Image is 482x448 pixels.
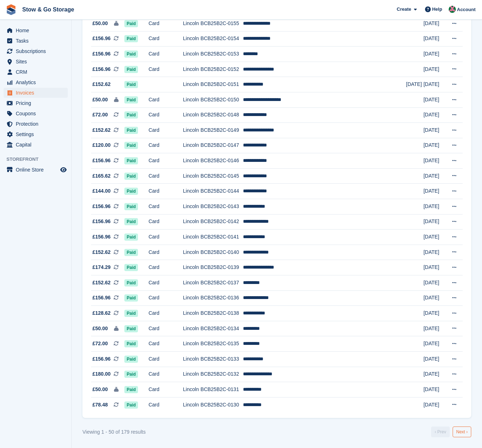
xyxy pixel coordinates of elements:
[124,233,138,241] span: Paid
[16,36,59,46] span: Tasks
[430,427,473,437] nav: Pages
[16,88,59,98] span: Invoices
[183,336,201,352] td: Lincoln
[183,92,201,107] td: Lincoln
[201,230,243,245] td: BCB25B2C-0141
[59,165,68,174] a: Preview store
[183,77,201,92] td: Lincoln
[183,16,201,31] td: Lincoln
[397,6,411,13] span: Create
[4,67,68,77] a: menu
[4,88,68,98] a: menu
[424,397,446,412] td: [DATE]
[92,35,111,42] span: £156.96
[92,141,111,149] span: £120.00
[424,138,446,153] td: [DATE]
[148,214,183,230] td: Card
[124,371,138,378] span: Paid
[148,367,183,382] td: Card
[92,233,111,241] span: £156.96
[148,92,183,107] td: Card
[424,367,446,382] td: [DATE]
[92,203,111,210] span: £156.96
[183,138,201,153] td: Lincoln
[424,92,446,107] td: [DATE]
[4,98,68,108] a: menu
[4,36,68,46] a: menu
[183,382,201,398] td: Lincoln
[424,214,446,230] td: [DATE]
[124,142,138,149] span: Paid
[201,31,243,47] td: BCB25B2C-0154
[148,16,183,31] td: Card
[424,107,446,123] td: [DATE]
[424,336,446,352] td: [DATE]
[424,245,446,260] td: [DATE]
[148,153,183,169] td: Card
[183,306,201,321] td: Lincoln
[424,77,446,92] td: [DATE]
[124,50,138,58] span: Paid
[92,325,108,332] span: £50.00
[406,77,424,92] td: [DATE]
[124,325,138,332] span: Paid
[92,66,111,73] span: £156.96
[424,306,446,321] td: [DATE]
[92,187,111,195] span: £144.00
[431,427,450,437] a: Previous
[124,356,138,363] span: Paid
[201,168,243,184] td: BCB25B2C-0145
[201,290,243,306] td: BCB25B2C-0136
[201,321,243,336] td: BCB25B2C-0134
[453,427,471,437] a: Next
[124,249,138,256] span: Paid
[92,294,111,302] span: £156.96
[183,397,201,412] td: Lincoln
[124,310,138,317] span: Paid
[183,245,201,260] td: Lincoln
[92,126,111,134] span: £152.62
[124,340,138,347] span: Paid
[124,111,138,119] span: Paid
[4,165,68,175] a: menu
[183,153,201,169] td: Lincoln
[201,275,243,291] td: BCB25B2C-0137
[124,127,138,134] span: Paid
[201,382,243,398] td: BCB25B2C-0131
[183,321,201,336] td: Lincoln
[148,352,183,367] td: Card
[424,62,446,77] td: [DATE]
[92,50,111,58] span: £156.96
[424,47,446,62] td: [DATE]
[16,57,59,67] span: Sites
[201,397,243,412] td: BCB25B2C-0130
[124,188,138,195] span: Paid
[92,401,108,409] span: £78.48
[148,168,183,184] td: Card
[16,98,59,108] span: Pricing
[4,119,68,129] a: menu
[148,123,183,138] td: Card
[4,77,68,87] a: menu
[124,279,138,286] span: Paid
[201,260,243,275] td: BCB25B2C-0139
[201,306,243,321] td: BCB25B2C-0138
[16,25,59,35] span: Home
[148,382,183,398] td: Card
[183,123,201,138] td: Lincoln
[4,57,68,67] a: menu
[16,165,59,175] span: Online Store
[16,119,59,129] span: Protection
[124,386,138,393] span: Paid
[124,294,138,302] span: Paid
[424,260,446,275] td: [DATE]
[148,290,183,306] td: Card
[201,16,243,31] td: BCB25B2C-0155
[16,129,59,139] span: Settings
[16,109,59,119] span: Coupons
[19,4,77,15] a: Stow & Go Storage
[92,309,111,317] span: £128.62
[201,138,243,153] td: BCB25B2C-0147
[148,31,183,47] td: Card
[183,290,201,306] td: Lincoln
